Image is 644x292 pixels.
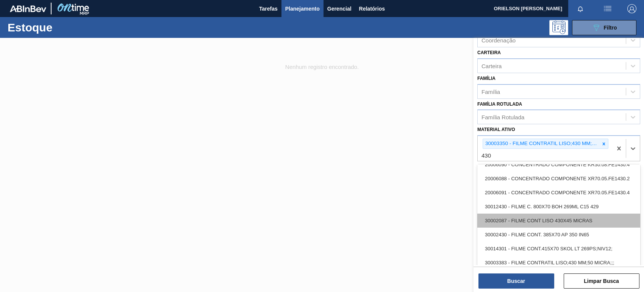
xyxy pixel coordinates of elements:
div: 20006090 - CONCENTRADO COMPONENTE KR30.08.FE1430.4 [477,158,640,172]
button: Notificações [568,3,592,14]
div: 30014301 - FILME CONT.415X70 SKOL LT 269PS;NIV12; [477,242,640,256]
span: Relatórios [359,4,385,13]
label: Família [477,76,496,81]
span: Gerencial [327,4,352,13]
span: Filtro [604,25,617,31]
div: Pogramando: nenhum usuário selecionado [549,20,568,35]
img: userActions [603,4,612,13]
div: 20006088 - CONCENTRADO COMPONENTE XR70.05.FE1430.2 [477,172,640,186]
div: 20006091 - CONCENTRADO COMPONENTE XR70.05.FE1430.4 [477,186,640,200]
h1: Estoque [8,23,119,32]
div: 30003383 - FILME CONTRATIL LISO;430 MM;50 MICRA;;; [477,256,640,270]
div: Família [481,88,500,95]
span: Planejamento [285,4,320,13]
div: Família Rotulada [481,114,524,120]
img: TNhmsLtSVTkK8tSr43FrP2fwEKptu5GPRR3wAAAABJRU5ErkJggg== [10,5,46,12]
div: 30003350 - FILME CONTRATIL LISO;430 MM;60 MICRA;;; [483,139,600,148]
img: Logout [627,4,636,13]
div: 30012430 - FILME C. 800X70 BOH 269ML C15 429 [477,200,640,214]
div: Coordenação [481,37,516,44]
label: Família Rotulada [477,101,522,107]
div: Carteira [481,62,502,69]
label: Material ativo [477,127,515,132]
span: Tarefas [259,4,278,13]
button: Filtro [572,20,636,35]
div: 30002430 - FILME CONT. 385X70 AP 350 IN65 [477,228,640,242]
label: Carteira [477,50,501,55]
div: 30002087 - FILME CONT LISO 430X45 MICRAS [477,214,640,228]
